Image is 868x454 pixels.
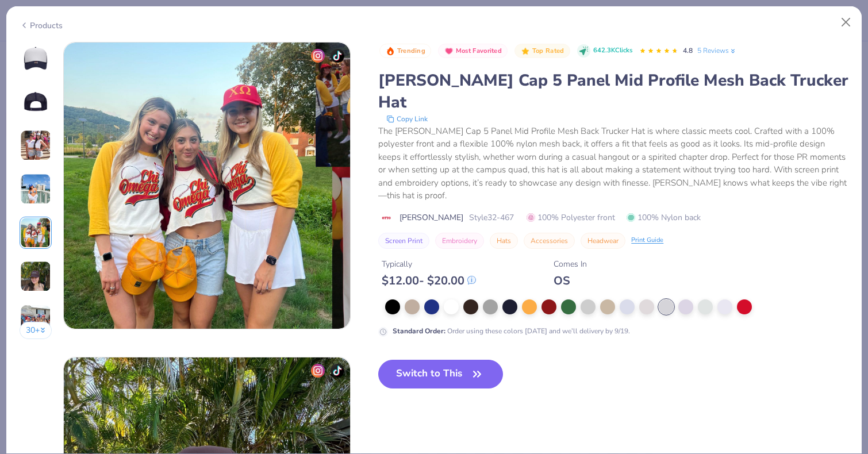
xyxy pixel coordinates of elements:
button: Switch to This [378,360,503,388]
button: Badge Button [514,44,570,59]
button: Badge Button [379,44,431,59]
div: [PERSON_NAME] Cap 5 Panel Mid Profile Mesh Back Trucker Hat [378,70,848,113]
span: 100% Polyester front [527,211,615,224]
button: copy to clipboard [383,113,431,125]
div: Comes In [554,258,587,270]
span: 4.8 [683,46,693,55]
div: Order using these colors [DATE] and we’ll delivery by 9/19. [393,326,630,336]
img: Back [22,88,49,116]
img: User generated content [20,261,51,292]
button: Headwear [581,233,625,249]
div: The [PERSON_NAME] Cap 5 Panel Mid Profile Mesh Back Trucker Hat is where classic meets cool. Craf... [378,125,848,202]
span: Most Favorited [456,48,502,54]
img: Most Favorited sort [444,47,454,56]
button: Hats [490,233,518,249]
button: Badge Button [438,44,508,59]
button: Accessories [524,233,575,249]
span: Top Rated [532,48,564,54]
button: 30+ [20,322,52,339]
img: User generated content [20,305,51,336]
strong: Standard Order : [393,326,445,336]
button: Close [835,11,857,33]
img: Top Rated sort [521,47,530,56]
div: Typically [382,258,476,270]
img: User generated content [20,174,51,205]
img: c6c3dca6-1efa-4ba9-9f00-77b2d1c1e33b [64,43,350,329]
img: User generated content [20,130,51,161]
button: Screen Print [378,233,429,249]
div: 4.8 Stars [639,42,678,60]
img: tiktok-icon.png [331,364,344,378]
img: brand logo [378,213,394,222]
div: $ 12.00 - $ 20.00 [382,274,476,288]
div: Print Guide [631,236,663,245]
img: Trending sort [386,47,395,56]
span: 642.3K Clicks [593,46,632,56]
span: 100% Nylon back [627,211,701,224]
span: Trending [397,48,425,54]
div: Products [20,20,63,32]
a: 5 Reviews [697,45,737,56]
button: Embroidery [435,233,484,249]
img: insta-icon.png [311,364,325,378]
img: User generated content [20,217,51,248]
span: Style 32-467 [469,211,514,224]
img: insta-icon.png [311,49,325,63]
img: Front [22,44,49,72]
span: [PERSON_NAME] [400,211,463,224]
div: OS [554,274,587,288]
img: tiktok-icon.png [331,49,344,63]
